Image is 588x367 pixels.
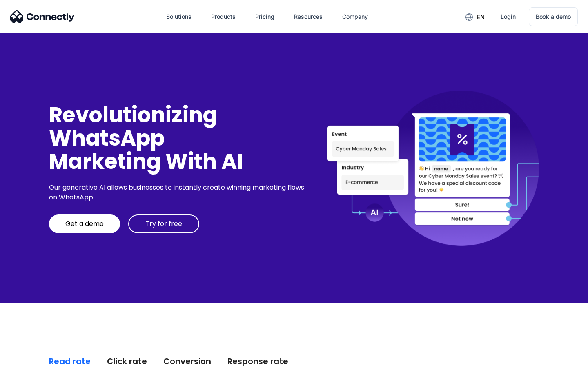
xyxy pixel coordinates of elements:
div: Click rate [107,356,147,367]
div: Our generative AI allows businesses to instantly create winning marketing flows on WhatsApp. [49,183,307,202]
div: Try for free [145,220,182,228]
div: Pricing [255,11,274,22]
a: Try for free [128,214,199,233]
div: Response rate [227,356,288,367]
img: Connectly Logo [10,10,75,23]
a: Book a demo [529,7,578,26]
div: Solutions [166,11,192,22]
div: Resources [294,11,323,22]
div: Get a demo [65,220,104,228]
div: Company [342,11,368,22]
div: Products [211,11,236,22]
div: Login [501,11,516,22]
a: Login [494,7,522,27]
div: Revolutionizing WhatsApp Marketing With AI [49,103,307,173]
div: en [477,11,485,23]
a: Get a demo [49,214,120,233]
a: Pricing [249,7,281,27]
div: Conversion [163,356,211,367]
div: Read rate [49,356,91,367]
